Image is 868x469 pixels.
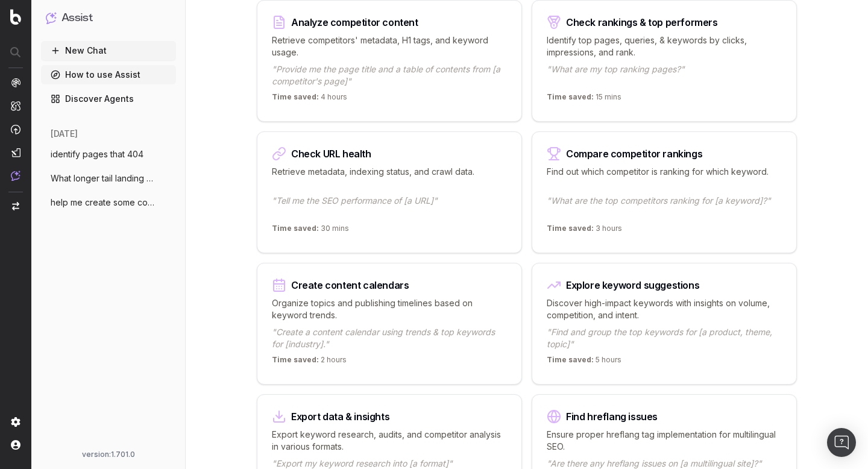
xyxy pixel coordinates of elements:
[41,193,176,212] button: help me create some content ideas use t
[272,326,507,350] p: "Create a content calendar using trends & top keywords for [industry]."
[46,450,171,459] div: version: 1.701.0
[272,92,347,107] p: 4 hours
[566,17,718,27] div: Check rankings & top performers
[547,429,782,453] p: Ensure proper hreflang tag implementation for multilingual SEO.
[11,78,20,87] img: Analytics
[547,34,782,58] p: Identify top pages, queries, & keywords by clicks, impressions, and rank.
[547,92,594,101] span: Time saved:
[291,149,371,159] div: Check URL health
[272,34,507,58] p: Retrieve competitors' metadata, H1 tags, and keyword usage.
[272,355,347,370] p: 2 hours
[547,224,594,233] span: Time saved:
[272,224,349,238] p: 30 mins
[41,169,176,188] button: What longer tail landing page topics are
[547,297,782,321] p: Discover high-impact keywords with insights on volume, competition, and intent.
[272,224,319,233] span: Time saved:
[547,355,621,370] p: 5 hours
[291,280,409,290] div: Create content calendars
[547,166,782,190] p: Find out which competitor is ranking for which keyword.
[61,10,93,27] h1: Assist
[41,89,176,109] a: Discover Agents
[272,92,319,101] span: Time saved:
[51,172,157,184] span: What longer tail landing page topics are
[41,41,176,60] button: New Chat
[272,195,507,219] p: "Tell me the SEO performance of [a URL]"
[566,280,699,290] div: Explore keyword suggestions
[547,92,621,107] p: 15 mins
[272,63,507,87] p: "Provide me the page title and a table of contents from [a competitor's page]"
[11,124,20,134] img: Activation
[51,128,78,140] span: [DATE]
[41,65,176,84] a: How to use Assist
[547,224,622,238] p: 3 hours
[566,412,658,421] div: Find hreflang issues
[46,10,171,27] button: Assist
[272,166,507,190] p: Retrieve metadata, indexing status, and crawl data.
[827,428,856,457] div: Open Intercom Messenger
[51,148,143,160] span: identify pages that 404
[11,101,20,111] img: Intelligence
[10,9,21,25] img: Botify logo
[547,355,594,364] span: Time saved:
[12,202,19,210] img: Switch project
[46,12,57,24] img: Assist
[272,429,507,453] p: Export keyword research, audits, and competitor analysis in various formats.
[11,171,20,181] img: Assist
[547,63,782,87] p: "What are my top ranking pages?"
[272,355,319,364] span: Time saved:
[547,195,782,219] p: "What are the top competitors ranking for [a keyword]?"
[566,149,702,159] div: Compare competitor rankings
[291,412,389,421] div: Export data & insights
[51,197,157,209] span: help me create some content ideas use t
[41,145,176,164] button: identify pages that 404
[547,326,782,350] p: "Find and group the top keywords for [a product, theme, topic]"
[11,417,20,427] img: Setting
[11,440,20,450] img: My account
[291,17,418,27] div: Analyze competitor content
[11,148,20,157] img: Studio
[272,297,507,321] p: Organize topics and publishing timelines based on keyword trends.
